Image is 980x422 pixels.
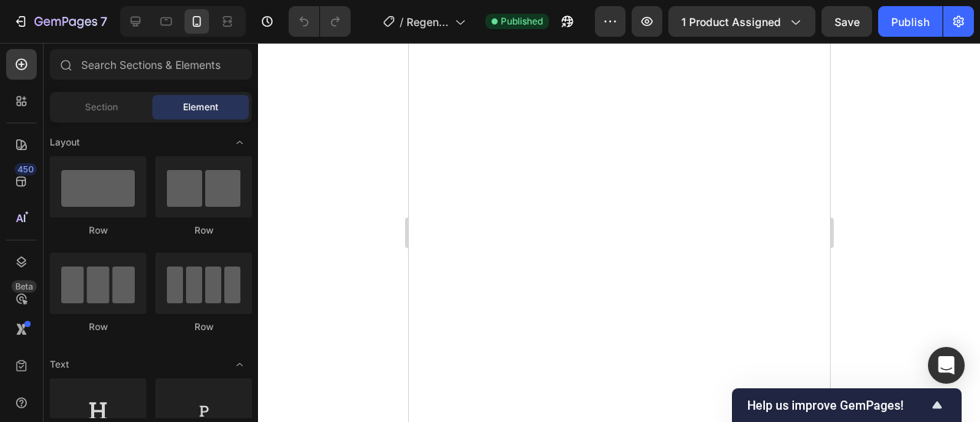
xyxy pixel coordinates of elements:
[822,6,872,37] button: Save
[891,14,929,30] div: Publish
[6,6,114,37] button: 7
[155,320,252,334] div: Row
[681,14,781,30] span: 1 product assigned
[747,398,928,413] span: Help us improve GemPages!
[50,49,252,80] input: Search Sections & Elements
[747,396,946,414] button: Show survey - Help us improve GemPages!
[85,100,118,114] span: Section
[835,15,860,28] span: Save
[50,136,80,149] span: Layout
[100,12,107,31] p: 7
[11,280,37,293] div: Beta
[227,130,252,155] span: Toggle open
[400,14,403,30] span: /
[668,6,815,37] button: 1 product assigned
[928,347,965,384] div: Open Intercom Messenger
[155,224,252,237] div: Row
[289,6,351,37] div: Undo/Redo
[50,320,146,334] div: Row
[409,43,830,422] iframe: Design area
[501,15,543,28] span: Published
[50,358,69,371] span: Text
[15,163,37,175] div: 450
[50,224,146,237] div: Row
[183,100,218,114] span: Element
[878,6,942,37] button: Publish
[407,14,449,30] span: Regenerador Celular Ocular
[227,352,252,377] span: Toggle open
